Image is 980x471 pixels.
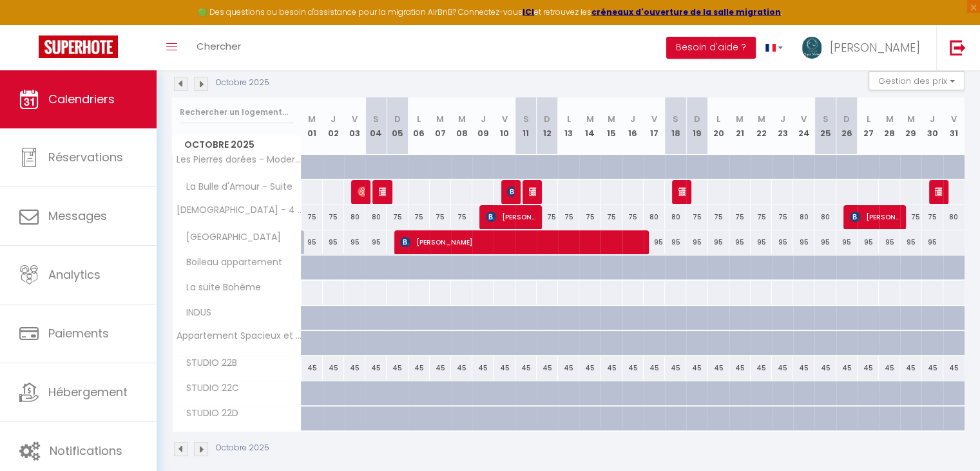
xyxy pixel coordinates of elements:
div: 75 [900,205,921,229]
abbr: D [843,113,850,125]
abbr: L [716,113,720,125]
span: [PERSON_NAME] [678,179,686,204]
span: Analytics [48,266,101,283]
abbr: M [608,113,615,125]
span: Hébergement [48,384,128,400]
div: 95 [879,230,900,254]
th: 14 [579,97,600,155]
div: 95 [814,230,836,254]
div: 45 [515,356,537,380]
div: 45 [579,356,600,380]
th: 25 [814,97,836,155]
th: 28 [879,97,900,155]
abbr: S [523,113,529,125]
span: La suite Bohème [175,281,264,295]
span: Boileau appartement [175,256,285,270]
a: ... [PERSON_NAME] [793,25,936,70]
span: [PERSON_NAME] [358,179,365,204]
div: 75 [579,205,600,229]
abbr: S [673,113,678,125]
th: 10 [494,97,515,155]
span: Notifications [50,443,122,459]
span: Messages [48,208,107,224]
span: STUDIO 22B [175,356,240,370]
div: 75 [751,205,772,229]
th: 21 [729,97,751,155]
abbr: V [801,113,807,125]
abbr: S [373,113,379,125]
abbr: V [951,113,957,125]
div: 95 [836,230,858,254]
th: 20 [707,97,729,155]
div: 45 [302,356,323,380]
div: 45 [622,356,644,380]
div: 80 [943,205,965,229]
div: 80 [344,205,365,229]
p: Octobre 2025 [216,77,269,89]
div: 75 [537,205,558,229]
span: [PERSON_NAME] [486,205,535,229]
div: 45 [494,356,515,380]
div: 75 [707,205,729,229]
div: 45 [814,356,836,380]
span: Paiements [48,325,109,341]
span: STUDIO 22C [175,381,242,396]
span: INDUS [175,306,223,320]
span: Octobre 2025 [173,135,301,154]
span: Réservations [48,149,123,165]
span: [DEMOGRAPHIC_DATA] - 4 personnes [175,205,303,215]
div: 45 [921,356,943,380]
th: 03 [344,97,365,155]
div: 95 [644,230,665,254]
div: 45 [365,356,387,380]
div: 95 [793,230,814,254]
img: ... [802,37,821,59]
div: 75 [558,205,579,229]
th: 09 [472,97,494,155]
abbr: M [886,113,894,125]
th: 18 [665,97,686,155]
th: 05 [387,97,408,155]
div: 75 [921,205,943,229]
div: 45 [537,356,558,380]
strong: créneaux d'ouverture de la salle migration [591,6,781,17]
abbr: J [780,113,785,125]
img: Super Booking [39,35,118,58]
div: 75 [729,205,751,229]
span: [PERSON_NAME] [400,230,641,254]
div: 45 [943,356,965,380]
div: 95 [772,230,793,254]
div: 45 [729,356,751,380]
span: STUDIO 22D [175,406,242,421]
img: logout [950,39,966,55]
div: 80 [365,205,387,229]
span: [PERSON_NAME]-juillien [850,205,899,229]
abbr: J [930,113,935,125]
div: 75 [430,205,451,229]
div: 75 [387,205,408,229]
span: [PERSON_NAME] [507,179,514,204]
div: 75 [600,205,622,229]
div: 45 [686,356,707,380]
th: 02 [323,97,344,155]
div: 45 [793,356,814,380]
th: 17 [644,97,665,155]
div: 45 [772,356,793,380]
div: 80 [814,205,836,229]
div: 95 [323,230,344,254]
div: 45 [430,356,451,380]
div: 95 [344,230,365,254]
div: 45 [836,356,858,380]
abbr: S [822,113,828,125]
div: 75 [686,205,707,229]
abbr: V [651,113,657,125]
div: 95 [729,230,751,254]
div: 95 [921,230,943,254]
a: Chercher [187,25,251,70]
th: 07 [430,97,451,155]
div: 95 [686,230,707,254]
abbr: D [544,113,550,125]
th: 22 [751,97,772,155]
th: 23 [772,97,793,155]
th: 13 [558,97,579,155]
